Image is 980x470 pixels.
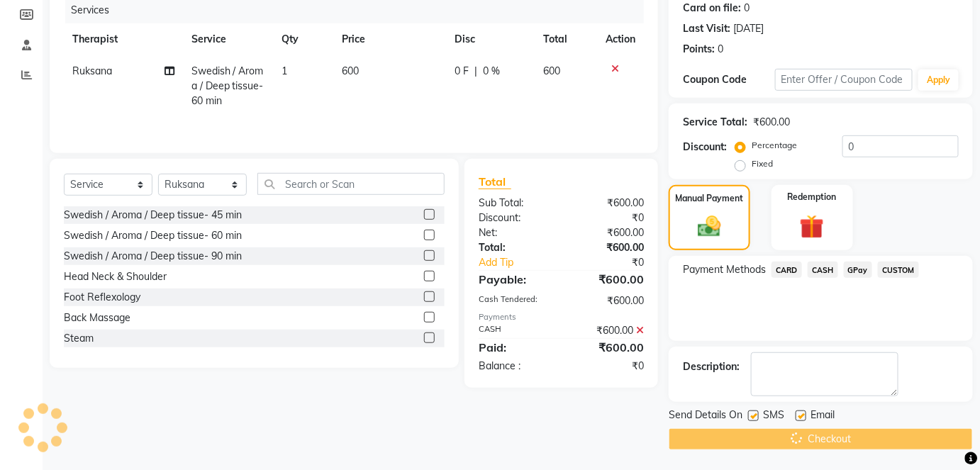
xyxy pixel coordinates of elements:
span: 1 [282,65,287,77]
th: Price [333,23,446,55]
div: ₹600.00 [561,293,655,308]
div: Discount: [683,140,727,155]
div: Balance : [468,359,562,374]
div: Discount: [468,211,562,225]
input: Enter Offer / Coupon Code [775,69,913,91]
div: Cash Tendered: [468,293,562,308]
th: Therapist [64,23,183,55]
div: Back Massage [64,310,130,325]
label: Redemption [788,191,837,203]
div: Payments [479,311,644,323]
img: _gift.svg [792,212,832,242]
div: 0 [718,42,723,57]
a: Add Tip [468,255,577,270]
button: Apply [918,69,959,91]
span: Total [479,174,511,189]
div: CASH [468,323,562,338]
div: ₹600.00 [561,339,655,356]
span: 0 F [455,64,469,79]
div: ₹600.00 [561,196,655,211]
span: CARD [772,262,802,278]
div: ₹600.00 [561,240,655,255]
th: Qty [273,23,333,55]
div: Net: [468,225,562,240]
div: Foot Reflexology [64,290,140,305]
div: Description: [683,359,740,374]
div: ₹600.00 [561,225,655,240]
span: 0 % [483,64,500,79]
span: Send Details On [669,408,742,425]
div: Swedish / Aroma / Deep tissue- 90 min [64,249,242,264]
div: Last Visit: [683,21,730,36]
div: 0 [744,1,750,16]
label: Percentage [752,139,797,152]
span: Ruksana [72,65,112,77]
div: Total: [468,240,562,255]
div: ₹600.00 [753,115,790,130]
span: 600 [543,65,560,77]
div: Payable: [468,271,562,288]
span: Email [811,408,835,425]
div: Head Neck & Shoulder [64,269,167,284]
div: ₹0 [577,255,655,270]
div: Steam [64,331,94,346]
th: Service [183,23,274,55]
th: Action [597,23,644,55]
span: Swedish / Aroma / Deep tissue- 60 min [191,65,264,107]
div: Swedish / Aroma / Deep tissue- 45 min [64,208,242,223]
div: ₹600.00 [561,271,655,288]
th: Disc [446,23,535,55]
input: Search or Scan [257,173,445,195]
div: Points: [683,42,715,57]
span: Payment Methods [683,262,766,277]
div: Paid: [468,339,562,356]
span: GPay [844,262,873,278]
label: Manual Payment [675,192,743,205]
div: Swedish / Aroma / Deep tissue- 60 min [64,228,242,243]
div: Sub Total: [468,196,562,211]
label: Fixed [752,157,773,170]
div: ₹600.00 [561,323,655,338]
span: 600 [342,65,359,77]
div: Card on file: [683,1,741,16]
div: [DATE] [733,21,764,36]
span: CUSTOM [878,262,919,278]
th: Total [535,23,597,55]
div: Service Total: [683,115,747,130]
img: _cash.svg [691,213,728,240]
div: Coupon Code [683,72,775,87]
span: | [474,64,477,79]
div: ₹0 [561,211,655,225]
span: CASH [808,262,838,278]
span: SMS [763,408,784,425]
div: ₹0 [561,359,655,374]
